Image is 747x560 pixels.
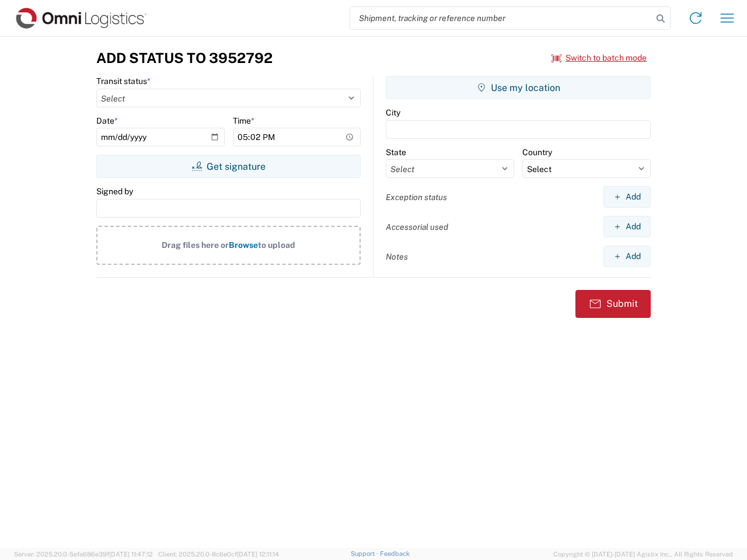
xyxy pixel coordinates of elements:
[553,549,733,559] span: Copyright © [DATE]-[DATE] Agistix Inc., All Rights Reserved
[109,551,153,558] span: [DATE] 11:47:12
[237,551,279,558] span: [DATE] 12:11:14
[551,48,647,68] button: Switch to batch mode
[96,116,118,126] label: Date
[258,240,295,250] span: to upload
[96,50,273,66] h3: Add Status to 3952792
[386,222,448,232] label: Accessorial used
[386,251,408,262] label: Notes
[96,76,151,86] label: Transit status
[158,551,279,558] span: Client: 2025.20.0-8c6e0cf
[386,192,447,202] label: Exception status
[229,240,258,250] span: Browse
[350,7,652,29] input: Shipment, tracking or reference number
[162,240,229,250] span: Drag files here or
[96,186,133,197] label: Signed by
[351,550,380,557] a: Support
[603,216,651,237] button: Add
[14,551,153,558] span: Server: 2025.20.0-5efa686e39f
[386,107,400,118] label: City
[522,147,552,157] label: Country
[233,116,254,126] label: Time
[603,186,651,208] button: Add
[380,550,410,557] a: Feedback
[96,155,361,178] button: Get signature
[386,147,406,157] label: State
[386,76,651,99] button: Use my location
[575,290,651,318] button: Submit
[603,246,651,267] button: Add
